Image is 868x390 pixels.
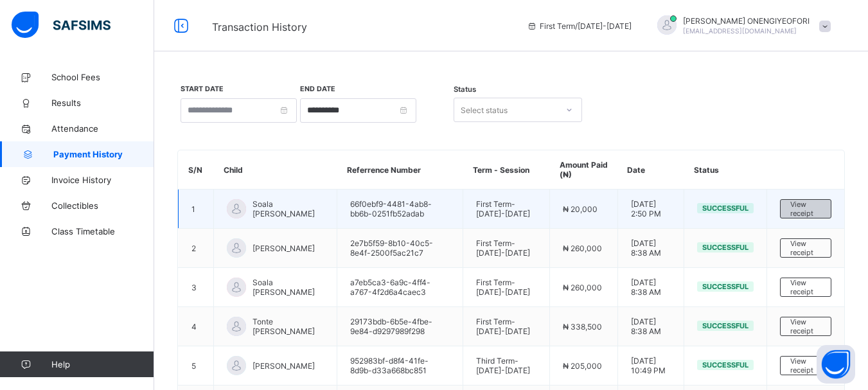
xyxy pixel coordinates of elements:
[51,359,154,369] span: Help
[214,150,337,190] th: Child
[790,278,821,296] span: View receipt
[51,226,154,236] span: Class Timetable
[617,150,684,190] th: Date
[51,123,154,134] span: Attendance
[617,346,684,386] td: [DATE] 10:49 PM
[463,229,550,268] td: First Term - [DATE]-[DATE]
[179,229,214,268] td: 2
[617,190,684,229] td: [DATE] 2:50 PM
[550,150,617,190] th: Amount Paid (₦)
[179,346,214,386] td: 5
[337,346,463,386] td: 952983bf-d8f4-41fe-8d9b-d33a668bc851
[337,150,463,190] th: Referrence Number
[179,307,214,346] td: 4
[817,345,855,384] button: Open asap
[563,361,602,371] span: ₦ 205,000
[337,229,463,268] td: 2e7b5f59-8b10-40c5-8e4f-2500f5ac21c7
[12,12,111,39] img: safsims
[179,190,214,229] td: 1
[51,98,154,108] span: Results
[181,85,224,93] label: Start Date
[790,357,821,375] span: View receipt
[644,15,837,37] div: GEORGEONENGIYEOFORI
[527,21,632,31] span: session/term information
[53,149,154,159] span: Payment History
[563,204,598,214] span: ₦ 20,000
[790,200,821,218] span: View receipt
[702,360,748,369] span: Successful
[617,268,684,307] td: [DATE] 8:38 AM
[463,150,550,190] th: Term - Session
[563,244,602,253] span: ₦ 260,000
[683,27,797,35] span: [EMAIL_ADDRESS][DOMAIN_NAME]
[463,190,550,229] td: First Term - [DATE]-[DATE]
[51,175,154,185] span: Invoice History
[252,278,324,297] span: Soala [PERSON_NAME]
[684,150,767,190] th: Status
[454,85,476,94] span: Status
[51,72,154,82] span: School Fees
[563,322,602,332] span: ₦ 338,500
[790,239,821,257] span: View receipt
[790,317,821,335] span: View receipt
[617,229,684,268] td: [DATE] 8:38 AM
[252,199,324,218] span: Soala [PERSON_NAME]
[300,85,335,93] label: End Date
[179,150,214,190] th: S/N
[252,317,324,336] span: Tonte [PERSON_NAME]
[51,200,154,211] span: Collectibles
[252,361,315,371] span: [PERSON_NAME]
[463,346,550,386] td: Third Term - [DATE]-[DATE]
[252,244,315,253] span: [PERSON_NAME]
[702,204,748,213] span: Successful
[337,268,463,307] td: a7eb5ca3-6a9c-4ff4-a767-4f2d6a4caec3
[212,21,307,33] span: Transaction History
[617,307,684,346] td: [DATE] 8:38 AM
[337,190,463,229] td: 66f0ebf9-4481-4ab8-bb6b-0251fb52adab
[563,283,602,292] span: ₦ 260,000
[702,243,748,252] span: Successful
[463,307,550,346] td: First Term - [DATE]-[DATE]
[702,282,748,291] span: Successful
[683,16,810,26] span: [PERSON_NAME] ONENGIYEOFORI
[463,268,550,307] td: First Term - [DATE]-[DATE]
[461,98,508,122] div: Select status
[702,321,748,330] span: Successful
[179,268,214,307] td: 3
[337,307,463,346] td: 29173bdb-6b5e-4fbe-9e84-d9297989f298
